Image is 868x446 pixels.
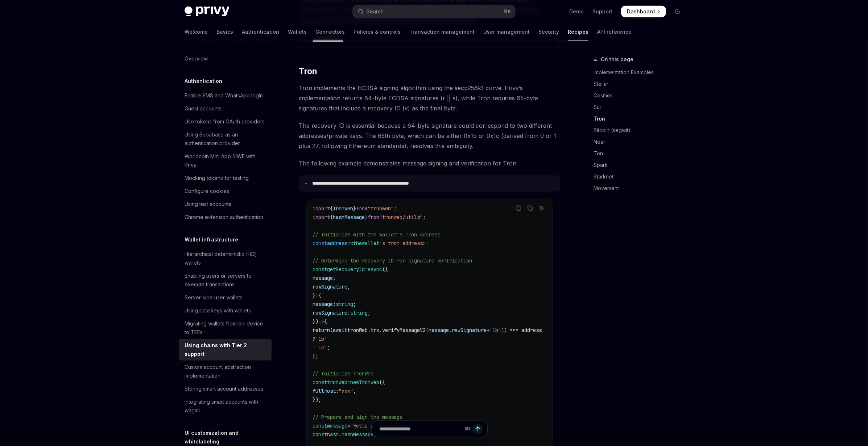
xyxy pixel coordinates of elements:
[429,327,449,333] span: message
[179,102,272,115] a: Guest accounts
[185,54,208,63] div: Overview
[179,361,272,382] a: Custom account abstraction implementation
[336,301,353,307] span: string
[327,379,347,386] span: tronWeb
[185,384,263,393] div: Storing smart account addresses
[359,379,379,386] span: TronWeb
[594,125,689,136] a: Bitcoin (segwit)
[594,182,689,194] a: Movement
[330,205,333,212] span: {
[487,327,489,333] span: +
[594,67,689,78] a: Implementation Examples
[179,185,272,198] a: Configure cookies
[379,214,423,220] span: "tronweb/utils"
[185,250,267,267] div: Hierarchical deterministic (HD) wallets
[179,382,272,395] a: Storing smart account addresses
[313,336,315,342] span: ?
[379,421,462,437] input: Ask a question...
[179,52,272,65] a: Overview
[365,266,368,273] span: =
[318,292,321,299] span: {
[594,101,689,113] a: Sui
[347,283,350,290] span: ,
[514,203,523,213] button: Report incorrect code
[525,203,535,213] button: Copy the contents from the code block
[330,214,333,220] span: {
[621,6,666,17] a: Dashboard
[672,6,683,17] button: Toggle dark mode
[409,23,475,41] a: Transaction management
[568,23,588,41] a: Recipes
[179,150,272,172] a: Worldcoin Mini App SIWE with Privy
[313,240,327,247] span: const
[379,379,385,386] span: ({
[185,187,229,195] div: Configure cookies
[353,301,356,307] span: ;
[368,205,394,212] span: "tronweb"
[538,23,559,41] a: Security
[179,304,272,317] a: Using passkeys with wallets
[353,5,515,18] button: Open search
[594,148,689,159] a: Ton
[313,379,327,386] span: const
[185,397,267,415] div: Integrating smart accounts with wagmi
[350,240,353,247] span: <
[594,78,689,90] a: Stellar
[313,301,333,307] span: message
[185,429,272,446] h5: UI customization and whitelabeling
[368,266,382,273] span: async
[185,319,267,337] div: Migrating wallets from on-device to TEEs
[324,318,327,325] span: {
[473,424,483,434] button: Send message
[313,344,315,351] span: :
[179,339,272,361] a: Using chains with Tier 2 support
[333,327,347,333] span: await
[353,240,362,247] span: the
[242,23,279,41] a: Authentication
[313,231,440,238] span: // Initialize with the wallet's Tron address
[489,327,501,333] span: '1b'
[179,115,272,128] a: Use tokens from OAuth providers
[313,266,327,273] span: const
[315,344,327,351] span: '1c'
[313,214,330,220] span: import
[179,211,272,224] a: Chrome extension authentication
[368,310,371,316] span: ;
[347,327,429,333] span: tronWeb.trx.verifyMessageV2(
[313,283,347,290] span: rawSignature
[594,90,689,101] a: Cosmos
[327,344,330,351] span: ;
[327,266,365,273] span: getRecoveryId
[315,336,327,342] span: '1b'
[356,205,368,212] span: from
[179,395,272,417] a: Integrating smart accounts with wagmi
[354,23,401,41] a: Policies & controls
[483,23,530,41] a: User management
[185,152,267,169] div: Worldcoin Mini App SIWE with Privy
[313,275,333,281] span: message
[185,77,222,85] h5: Authentication
[347,310,350,316] span: :
[347,240,350,247] span: =
[594,171,689,182] a: Starknet
[594,159,689,171] a: Spark
[353,205,356,212] span: }
[179,317,272,339] a: Migrating wallets from on-device to TEEs
[185,117,265,126] div: Use tokens from OAuth providers
[299,66,317,77] span: Tron
[382,266,388,273] span: ({
[627,8,655,15] span: Dashboard
[185,200,231,209] div: Using test accounts
[313,327,330,333] span: return
[601,55,633,64] span: On this page
[313,205,330,212] span: import
[179,198,272,211] a: Using test accounts
[501,327,542,333] span: )) === address
[569,8,584,15] a: Demo
[313,370,373,377] span: // Initialize TronWeb
[185,23,208,41] a: Welcome
[216,23,233,41] a: Basics
[179,89,272,102] a: Enable SMS and WhatsApp login
[299,83,560,113] span: Tron implements the ECDSA signing algorithm using the secp256k1 curve. Privy’s implementation ret...
[313,414,402,420] span: // Prepare and sign the message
